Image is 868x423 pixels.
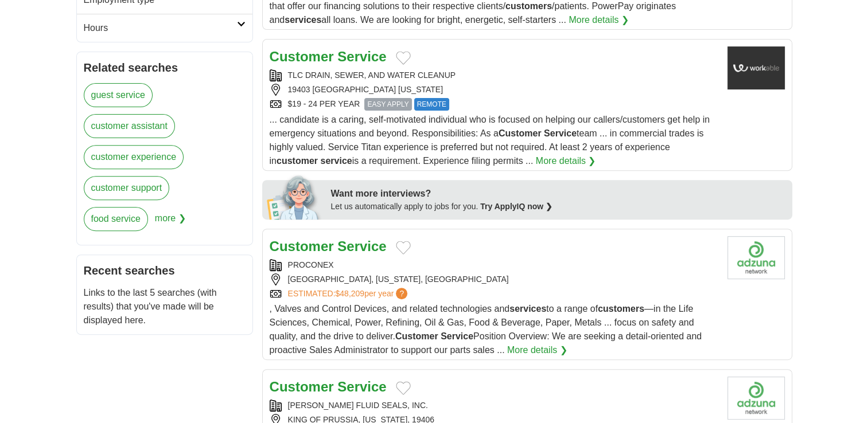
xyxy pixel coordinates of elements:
[77,14,252,42] a: Hours
[544,128,577,138] strong: Service
[396,288,407,299] span: ?
[285,15,321,25] strong: services
[598,304,644,314] strong: customers
[505,1,552,11] strong: customers
[270,49,334,64] strong: Customer
[331,187,785,201] div: Want more interviews?
[270,98,718,111] div: $19 - 24 PER YEAR
[364,98,411,111] span: EASY APPLY
[395,331,438,341] strong: Customer
[270,304,702,355] span: , Valves and Control Devices, and related technologies and to a range of —in the Life Sciences, C...
[270,84,718,96] div: 19403 [GEOGRAPHIC_DATA] [US_STATE]
[270,238,334,254] strong: Customer
[84,83,153,107] a: guest service
[396,381,411,395] button: Add to favorite jobs
[727,377,785,420] img: Company logo
[337,49,386,64] strong: Service
[499,128,542,138] strong: Customer
[84,176,170,200] a: customer support
[270,273,718,285] div: [GEOGRAPHIC_DATA], [US_STATE], [GEOGRAPHIC_DATA]
[84,286,246,327] p: Links to the last 5 searches (with results) that you've made will be displayed here.
[320,156,352,166] strong: service
[507,343,567,357] a: More details ❯
[396,241,411,254] button: Add to favorite jobs
[569,13,629,27] a: More details ❯
[727,46,785,89] img: Company logo
[270,379,387,394] a: Customer Service
[270,399,718,412] div: [PERSON_NAME] FLUID SEALS, INC.
[270,69,718,81] div: TLC DRAIN, SEWER, AND WATER CLEANUP
[441,331,473,341] strong: Service
[331,201,785,213] div: Let us automatically apply to jobs for you.
[509,304,546,314] strong: services
[84,59,246,76] h2: Related searches
[270,379,334,394] strong: Customer
[270,49,387,64] a: Customer Service
[155,207,186,238] span: more ❯
[84,21,237,35] h2: Hours
[288,288,410,300] a: ESTIMATED:$48,209per year?
[267,174,322,220] img: apply-iq-scientist.png
[337,379,386,394] strong: Service
[84,145,184,169] a: customer experience
[270,238,387,254] a: Customer Service
[84,114,175,138] a: customer assistant
[270,115,710,166] span: ... candidate is a caring, self-motivated individual who is focused on helping our callers/custom...
[270,259,718,271] div: PROCONEX
[337,238,386,254] strong: Service
[84,262,246,279] h2: Recent searches
[480,202,552,211] a: Try ApplyIQ now ❯
[84,207,148,231] a: food service
[335,289,364,298] span: $48,209
[536,154,596,168] a: More details ❯
[277,156,318,166] strong: customer
[396,51,411,65] button: Add to favorite jobs
[727,236,785,279] img: Company logo
[414,98,449,111] span: REMOTE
